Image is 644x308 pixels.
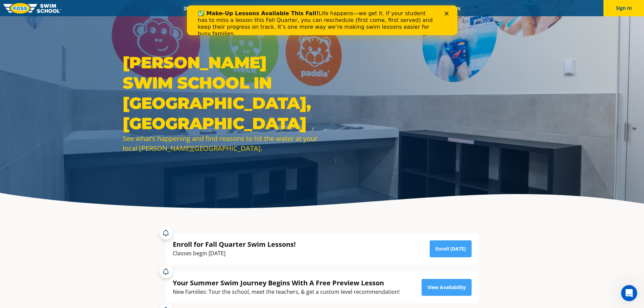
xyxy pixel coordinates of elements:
[178,5,220,11] a: 2025 Calendar
[258,6,264,10] div: Close
[173,249,296,258] div: Classes begin [DATE]
[11,5,132,11] b: ✅ Make-Up Lessons Available This Fall!
[248,5,308,11] a: Swim Path® Program
[3,3,61,14] img: FOSS Swim School Logo
[308,5,345,11] a: About FOSS
[621,285,637,301] iframe: Intercom live chat
[123,52,319,134] h1: [PERSON_NAME] Swim School in [GEOGRAPHIC_DATA], [GEOGRAPHIC_DATA]
[123,134,319,153] div: See what’s happening and find reasons to hit the water at your local [PERSON_NAME][GEOGRAPHIC_DATA].
[438,5,466,11] a: Careers
[422,279,472,296] a: View Availability
[173,287,400,297] div: New Families: Tour the school, meet the teachers, & get a custom level recommendation!
[173,240,296,249] div: Enroll for Fall Quarter Swim Lessons!
[417,5,438,11] a: Blog
[220,5,248,11] a: Schools
[11,5,249,32] div: Life happens—we get it. If your student has to miss a lesson this Fall Quarter, you can reschedul...
[187,5,457,35] iframe: Intercom live chat banner
[173,278,400,287] div: Your Summer Swim Journey Begins With A Free Preview Lesson
[430,240,472,257] a: Enroll [DATE]
[345,5,417,11] a: Swim Like [PERSON_NAME]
